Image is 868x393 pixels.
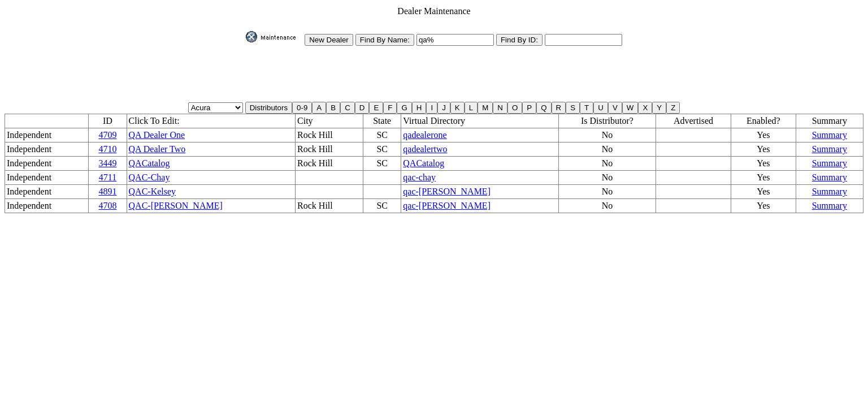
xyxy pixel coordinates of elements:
[602,130,613,140] span: No
[292,102,312,114] input: 0-9
[355,102,370,114] input: D
[552,102,566,114] input: R
[296,199,363,213] td: Rock Hill
[363,157,401,171] td: SC
[89,114,127,128] td: ID
[403,144,447,154] a: qadealertwo
[383,102,397,114] input: F
[129,144,186,154] a: QA Dealer Two
[296,142,363,157] td: Rock Hill
[403,201,491,210] a: qac-[PERSON_NAME]
[593,102,608,114] input: U
[363,142,401,157] td: SC
[246,31,302,42] img: maint.gif
[412,102,427,114] input: H
[602,158,613,168] span: No
[757,201,770,210] span: Yes
[731,114,796,128] td: Enabled?
[652,102,666,114] input: Y
[622,102,639,114] input: W
[666,102,680,114] input: Z
[296,157,363,171] td: Rock Hill
[522,102,536,114] input: P
[437,102,450,114] input: J
[478,102,493,114] input: M
[812,187,847,196] a: Summary
[403,187,491,196] a: qac-[PERSON_NAME]
[757,130,770,140] span: Yes
[426,102,437,114] input: I
[507,102,522,114] input: O
[355,34,414,46] input: Find By Name:
[602,201,613,210] span: No
[326,102,340,114] input: B
[5,142,89,157] td: Independent
[812,144,847,154] a: Summary
[580,102,593,114] input: T
[5,171,89,185] td: Independent
[812,172,847,182] a: Summary
[129,187,176,196] a: QAC-Kelsey
[98,130,116,140] a: 4709
[5,157,89,171] td: Independent
[98,201,116,210] a: 4708
[796,114,863,128] td: Summary
[812,201,847,210] a: Summary
[127,114,296,128] td: Click To Edit:
[245,102,292,114] input: Distributors
[129,158,170,168] a: QACatalog
[312,102,326,114] input: A
[602,187,613,196] span: No
[403,130,446,140] a: qadealerone
[129,201,223,210] a: QAC-[PERSON_NAME]
[98,187,116,196] a: 4891
[98,144,116,154] a: 4710
[558,114,656,128] td: Is Distributor?
[401,114,559,128] td: Virtual Directory
[245,6,623,17] td: Dealer Maintenance
[608,102,622,114] input: V
[296,128,363,142] td: Rock Hill
[5,128,89,142] td: Independent
[98,158,116,168] a: 3449
[496,34,542,46] input: Find By ID:
[536,102,551,114] input: Q
[340,102,355,114] input: C
[363,114,401,128] td: State
[757,158,770,168] span: Yes
[129,172,170,182] a: QAC-Chay
[757,187,770,196] span: Yes
[602,144,613,154] span: No
[296,114,363,128] td: City
[99,172,116,182] a: 4711
[363,199,401,213] td: SC
[602,172,613,182] span: No
[369,102,383,114] input: E
[403,158,444,168] a: QACatalog
[450,102,465,114] input: K
[403,172,436,182] a: qac-chay
[305,34,353,46] input: New Dealer
[757,144,770,154] span: Yes
[638,102,652,114] input: X
[465,102,478,114] input: L
[493,102,507,114] input: N
[812,158,847,168] a: Summary
[812,130,847,140] a: Summary
[5,185,89,199] td: Independent
[363,128,401,142] td: SC
[656,114,731,128] td: Advertised
[129,130,185,140] a: QA Dealer One
[5,199,89,213] td: Independent
[566,102,580,114] input: S
[397,102,411,114] input: G
[757,172,770,182] span: Yes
